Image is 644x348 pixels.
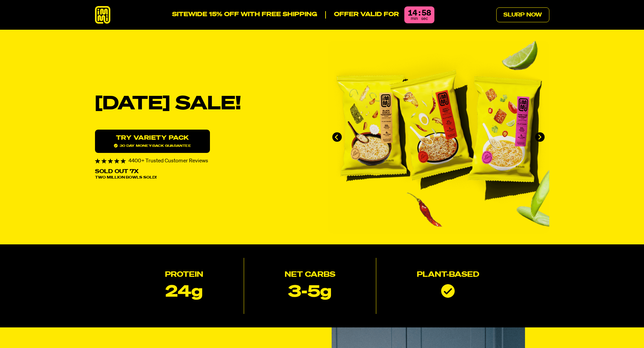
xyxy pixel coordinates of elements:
p: Sold Out 7X [95,169,139,175]
button: Go to last slide [332,132,342,142]
a: Try variety Pack30 day money-back guarantee [95,130,210,153]
p: 24g [165,284,203,300]
span: 30 day money-back guarantee [114,144,191,148]
div: 58 [422,9,431,17]
h1: [DATE] SALE! [95,95,317,113]
span: Two Million Bowls Sold! [95,176,157,180]
div: : [419,9,420,17]
h2: Net Carbs [285,271,335,279]
a: Slurp Now [496,7,549,22]
p: Offer valid for [325,11,399,19]
p: SITEWIDE 15% OFF WITH FREE SHIPPING [172,11,317,19]
div: immi slideshow [328,41,549,234]
span: min [411,17,418,21]
button: Next slide [535,132,545,142]
h2: Protein [165,271,203,279]
span: sec [421,17,428,21]
h2: Plant-based [417,271,479,279]
div: 4400+ Trusted Customer Reviews [95,158,317,164]
li: 1 of 4 [328,41,549,234]
p: 3-5g [288,284,332,300]
div: 14 [408,9,417,17]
